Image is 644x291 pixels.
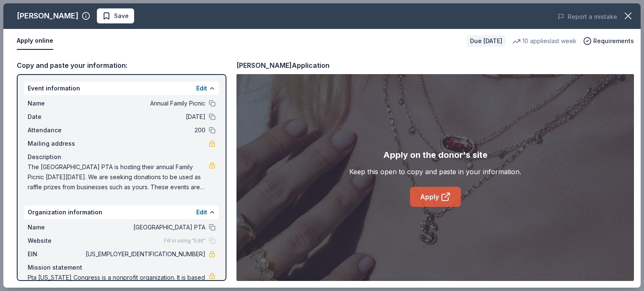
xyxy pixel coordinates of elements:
div: Keep this open to copy and paste in your information. [349,167,521,177]
span: Attendance [28,125,84,135]
span: Save [114,11,129,21]
span: Annual Family Picnic [84,98,205,108]
button: Edit [196,83,207,93]
span: Fill in using "Edit" [164,237,205,244]
button: Save [97,8,134,23]
div: [PERSON_NAME] [17,9,78,23]
div: Apply on the donor's site [383,148,488,162]
span: Name [28,98,84,108]
span: 200 [84,125,205,135]
div: Mission statement [28,263,216,273]
span: Mailing address [28,139,84,149]
div: [PERSON_NAME] Application [236,60,330,71]
span: EIN [28,249,84,259]
div: Copy and paste your information: [17,60,226,71]
span: [DATE] [84,112,205,122]
span: Requirements [593,36,634,46]
span: The [GEOGRAPHIC_DATA] PTA is hosting their annual Family Picnic [DATE][DATE]. We are seeking dona... [28,162,209,192]
span: Website [28,236,84,246]
div: Description [28,152,216,162]
button: Edit [196,207,207,217]
span: Date [28,112,84,122]
span: [US_EMPLOYER_IDENTIFICATION_NUMBER] [84,249,205,259]
span: [GEOGRAPHIC_DATA] PTA [84,222,205,232]
button: Report a mistake [558,12,617,22]
div: Due [DATE] [467,35,506,47]
span: Name [28,222,84,232]
button: Apply online [17,32,53,50]
button: Requirements [583,36,634,46]
div: Organization information [24,206,219,219]
a: Apply [410,187,461,207]
div: 10 applies last week [512,36,576,46]
div: Event information [24,82,219,95]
